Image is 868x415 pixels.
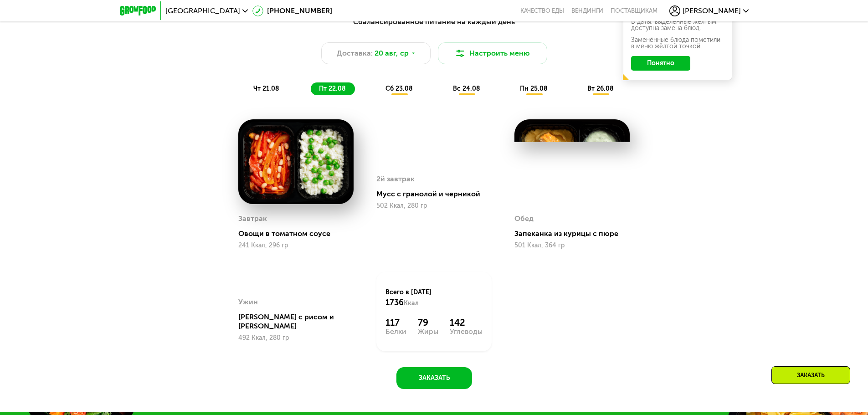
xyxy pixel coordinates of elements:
[164,16,704,28] div: Сбалансированное питание на каждый день
[587,85,614,92] span: вт 26.08
[238,229,361,238] div: Овощи в томатном соусе
[238,404,354,411] div: 492 Ккал, 280 гр
[376,242,492,249] div: 502 Ккал, 280 гр
[771,366,850,384] div: Заказать
[376,229,499,238] div: Мусс с гранолой и черникой
[450,317,483,328] div: 142
[385,85,413,92] span: сб 23.08
[418,317,438,328] div: 79
[337,48,373,59] span: Доставка:
[514,242,630,249] div: 501 Ккал, 364 гр
[319,85,346,92] span: пт 22.08
[418,328,438,335] div: Жиры
[375,48,409,59] span: 20 авг, ср
[453,85,480,92] span: вс 24.08
[438,42,547,64] button: Настроить меню
[385,288,483,308] div: Всего в [DATE]
[520,85,548,92] span: пн 25.08
[631,19,724,31] div: В даты, выделенные желтым, доступна замена блюд.
[253,85,279,92] span: чт 21.08
[520,7,564,15] a: Качество еды
[238,212,267,225] div: Завтрак
[450,328,483,335] div: Углеводы
[238,365,258,379] div: Ужин
[631,37,724,50] div: Заменённые блюда пометили в меню жёлтой точкой.
[385,297,404,307] span: 1736
[238,242,354,249] div: 241 Ккал, 296 гр
[376,212,415,225] div: 2й завтрак
[611,7,657,15] div: поставщикам
[385,317,406,328] div: 117
[238,382,361,400] div: [PERSON_NAME] с рисом и [PERSON_NAME]
[683,7,741,15] span: [PERSON_NAME]
[404,299,419,307] span: Ккал
[514,212,534,225] div: Обед
[631,56,690,71] button: Понятно
[385,328,406,335] div: Белки
[571,7,603,15] a: Вендинги
[252,5,332,16] a: [PHONE_NUMBER]
[514,229,637,238] div: Запеканка из курицы с пюре
[165,7,240,15] span: [GEOGRAPHIC_DATA]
